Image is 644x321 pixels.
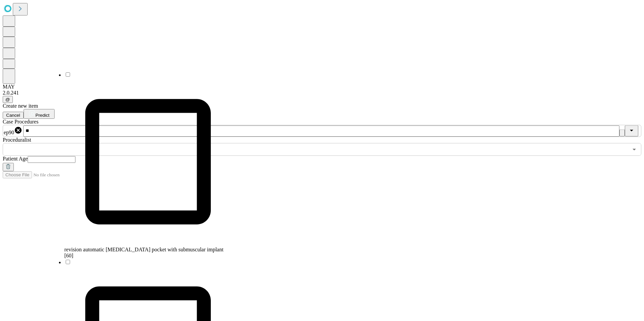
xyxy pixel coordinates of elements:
span: Cancel [6,113,20,118]
span: Scheduled Procedure [3,119,38,124]
button: @ [3,96,13,103]
button: Open [630,145,639,154]
span: revision automatic [MEDICAL_DATA] pocket with submuscular implant [60] [64,247,223,258]
div: 2.0.241 [3,90,641,96]
button: Clear [619,130,625,137]
button: Predict [24,109,55,119]
div: MAY [3,84,641,90]
span: Predict [35,113,49,118]
div: ep90 [4,126,22,136]
span: Create new item [3,103,38,109]
button: Cancel [3,112,24,119]
span: Patient Age [3,156,28,162]
button: Close [625,126,638,137]
span: Proceduralist [3,137,31,143]
span: @ [5,97,10,102]
span: ep90 [4,130,14,135]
